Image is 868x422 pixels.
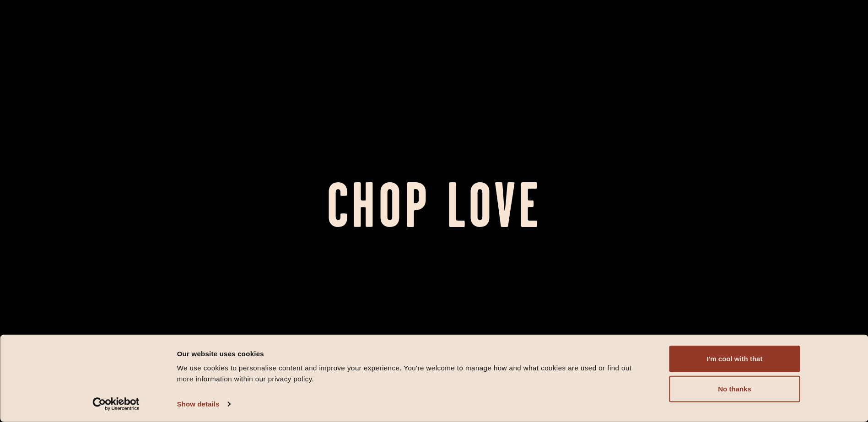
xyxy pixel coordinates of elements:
[177,397,230,411] a: Show details
[669,376,800,402] button: No thanks
[177,348,649,359] div: Our website uses cookies
[669,346,800,372] button: I'm cool with that
[76,397,156,411] a: Usercentrics Cookiebot - opens in a new window
[177,363,649,385] div: We use cookies to personalise content and improve your experience. You're welcome to manage how a...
